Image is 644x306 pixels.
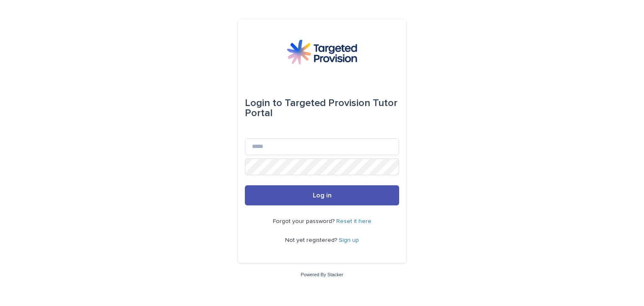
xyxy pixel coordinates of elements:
span: Not yet registered? [285,237,339,243]
a: Reset it here [336,218,371,224]
span: Log in [313,192,332,199]
button: Log in [245,185,399,205]
div: Targeted Provision Tutor Portal [245,91,399,125]
span: Forgot your password? [273,218,336,224]
a: Sign up [339,237,359,243]
span: Login to [245,98,282,108]
a: Powered By Stacker [301,272,343,277]
img: M5nRWzHhSzIhMunXDL62 [287,39,357,65]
